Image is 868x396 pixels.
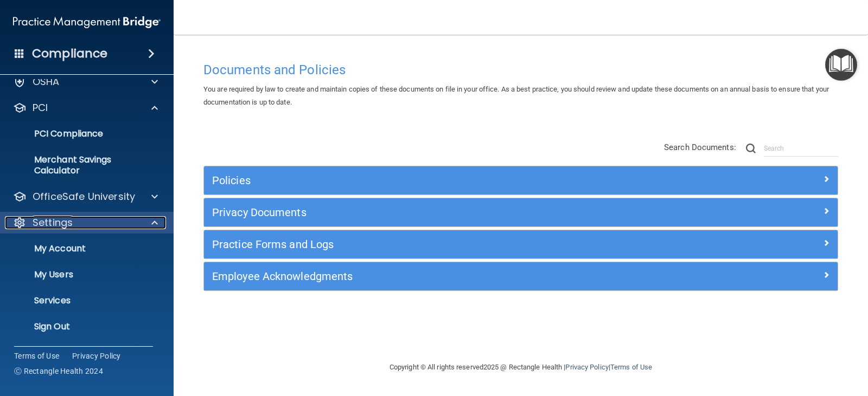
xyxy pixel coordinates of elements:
[212,174,671,186] h5: Policies
[14,366,103,376] span: Ⓒ Rectangle Health 2024
[33,75,60,88] p: OSHA
[13,75,158,88] a: OSHA
[13,11,161,33] img: PMB logo
[203,85,829,106] span: You are required by law to create and maintain copies of these documents on file in your office. ...
[7,321,155,332] p: Sign Out
[7,269,155,280] p: My Users
[33,216,73,229] p: Settings
[212,238,671,250] h5: Practice Forms and Logs
[323,350,719,385] div: Copyright © All rights reserved 2025 @ Rectangle Health | |
[13,190,158,203] a: OfficeSafe University
[14,350,59,361] a: Terms of Use
[212,268,829,285] a: Employee Acknowledgments
[212,236,829,253] a: Practice Forms and Logs
[565,363,608,371] a: Privacy Policy
[13,101,158,114] a: PCI
[764,140,838,157] input: Search
[212,206,671,218] h5: Privacy Documents
[72,350,121,361] a: Privacy Policy
[203,63,838,77] h4: Documents and Policies
[610,363,652,371] a: Terms of Use
[212,172,829,189] a: Policies
[7,154,155,176] p: Merchant Savings Calculator
[33,190,135,203] p: OfficeSafe University
[13,216,158,229] a: Settings
[664,142,736,152] span: Search Documents:
[32,46,107,61] h4: Compliance
[7,243,155,254] p: My Account
[7,295,155,306] p: Services
[746,144,756,153] img: ic-search.3b580494.png
[212,204,829,221] a: Privacy Documents
[212,270,671,282] h5: Employee Acknowledgments
[33,101,48,114] p: PCI
[825,49,857,81] button: Open Resource Center
[7,128,155,139] p: PCI Compliance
